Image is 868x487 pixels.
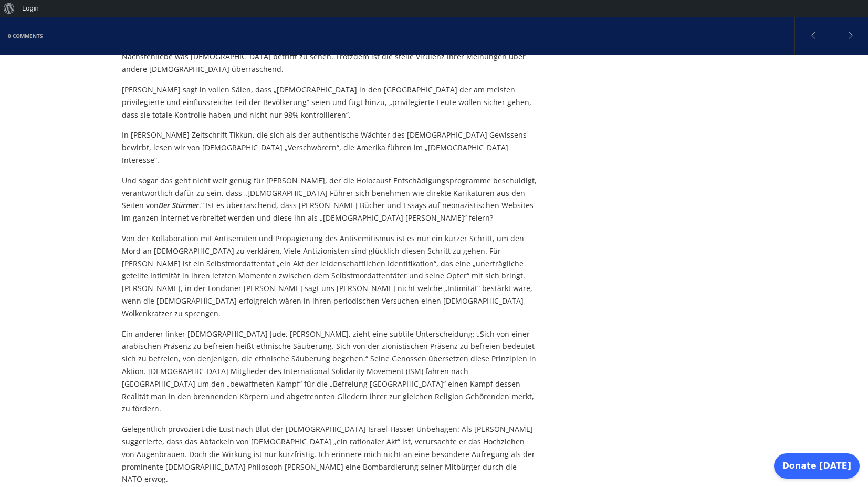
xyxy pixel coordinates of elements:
p: Gelegentlich provoziert die Lust nach Blut der [DEMOGRAPHIC_DATA] Israel-Hasser Unbehagen: Als [P... [122,423,538,485]
p: Von der Kollaboration mit Antisemiten und Propagierung des Antisemitismus ist es nur ein kurzer S... [122,232,538,320]
p: [PERSON_NAME] sagt in vollen Sälen, dass „[DEMOGRAPHIC_DATA] in den [GEOGRAPHIC_DATA] der am meis... [122,84,538,121]
p: Man braucht nicht die Weisheit [PERSON_NAME] um in den erwähnten Individuen einen gewissen Mangel... [122,38,538,76]
p: Ein anderer linker [DEMOGRAPHIC_DATA] Jude, [PERSON_NAME], zieht eine subtile Unterscheidung: „Si... [122,328,538,416]
em: Der Stürmer [159,200,199,210]
p: In [PERSON_NAME] Zeitschrift Tikkun, die sich als der authentische Wächter des [DEMOGRAPHIC_DATA]... [122,129,538,166]
p: Und sogar das geht nicht weit genug für [PERSON_NAME], der die Holocaust Entschädigungsprogramme ... [122,174,538,224]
